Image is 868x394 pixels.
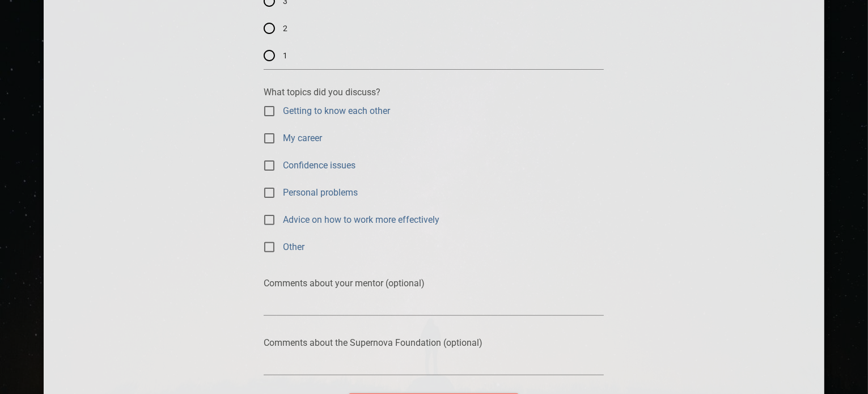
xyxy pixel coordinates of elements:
[283,159,355,172] span: Confidence issues
[283,104,390,117] span: Getting to know each other
[283,23,287,35] span: 2
[264,278,604,289] p: Comments about your mentor (optional)
[283,240,304,253] span: Other
[283,50,287,62] span: 1
[264,87,604,98] p: What topics did you discuss?
[264,337,604,348] p: Comments about the Supernova Foundation (optional)
[283,186,358,199] span: Personal problems
[283,213,439,226] span: Advice on how to work more effectively
[283,132,322,145] span: My career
